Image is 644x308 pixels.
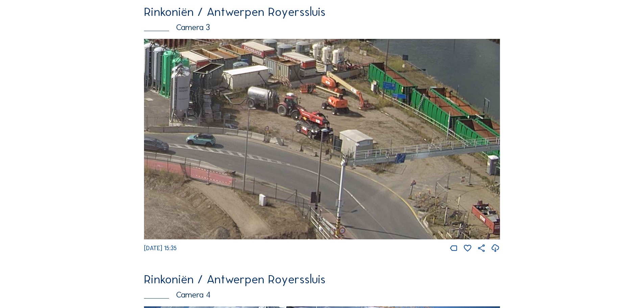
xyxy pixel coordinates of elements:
[144,6,500,18] div: Rinkoniën / Antwerpen Royerssluis
[144,39,500,239] img: Image
[144,291,500,299] div: Camera 4
[144,273,500,285] div: Rinkoniën / Antwerpen Royerssluis
[144,244,177,252] span: [DATE] 15:35
[144,23,500,32] div: Camera 3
